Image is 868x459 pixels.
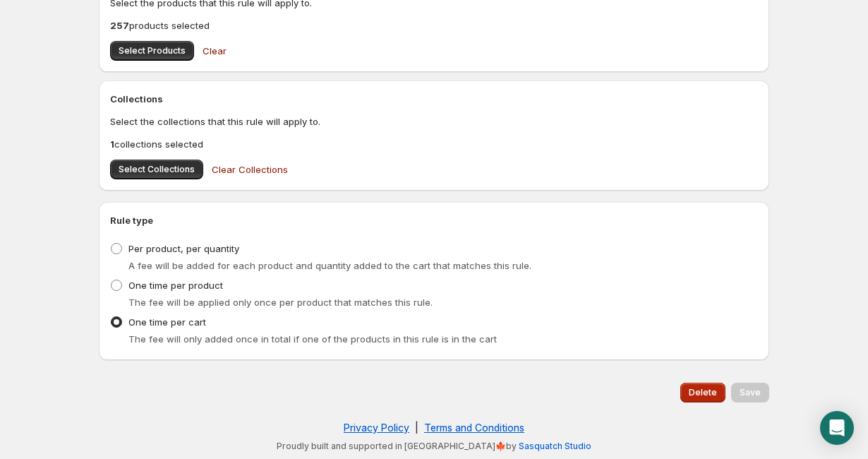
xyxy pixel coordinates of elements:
span: Select Collections [119,164,195,175]
p: products selected [110,18,758,32]
button: Clear Collections [203,155,296,184]
span: One time per product [128,280,223,291]
button: Clear [194,37,235,65]
span: Select Products [119,45,186,56]
div: Open Intercom Messenger [820,411,854,445]
a: Privacy Policy [344,422,409,434]
span: One time per cart [128,316,206,328]
b: 257 [110,20,129,31]
span: | [415,422,418,434]
p: collections selected [110,137,758,151]
span: The fee will be applied only once per product that matches this rule. [128,297,433,308]
span: Delete [689,387,717,398]
span: A fee will be added for each product and quantity added to the cart that matches this rule. [128,260,531,271]
h2: Rule type [110,213,758,227]
b: 1 [110,138,114,150]
a: Terms and Conditions [424,422,524,434]
span: Clear [203,44,227,58]
span: Per product, per quantity [128,243,239,254]
p: Proudly built and supported in [GEOGRAPHIC_DATA]🍁by [106,441,762,452]
span: The fee will only added once in total if one of the products in this rule is in the cart [128,333,497,345]
button: Select Collections [110,160,203,179]
span: Clear Collections [212,162,288,177]
h2: Collections [110,92,758,106]
button: Select Products [110,41,194,61]
p: Select the collections that this rule will apply to. [110,114,758,129]
a: Sasquatch Studio [519,441,591,451]
button: Delete [680,383,725,403]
